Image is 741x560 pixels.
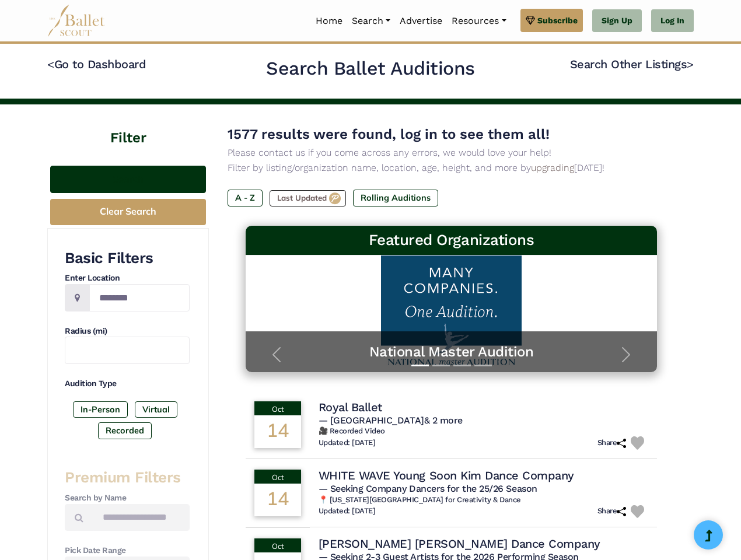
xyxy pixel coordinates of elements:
[432,359,450,372] button: Slide 2
[65,492,190,504] h4: Search by Name
[453,359,471,372] button: Slide 3
[65,325,190,337] h4: Radius (mi)
[228,160,675,176] p: Filter by listing/organization name, location, age, height, and more by [DATE]!
[228,190,263,206] label: A - Z
[319,415,463,426] span: — [GEOGRAPHIC_DATA]
[257,343,646,361] a: National Master Audition
[73,401,128,418] label: In-Person
[353,190,438,206] label: Rolling Auditions
[447,9,511,33] a: Resources
[319,400,382,415] h4: Royal Ballet
[266,57,475,81] h2: Search Ballet Auditions
[254,415,301,448] div: 14
[651,9,694,33] a: Log In
[47,104,209,148] h4: Filter
[65,468,190,488] h3: Premium Filters
[228,126,550,142] span: 1577 results were found, log in to see them all!
[347,9,395,33] a: Search
[319,438,376,448] h6: Updated: [DATE]
[135,401,177,418] label: Virtual
[537,14,578,27] span: Subscribe
[570,57,694,71] a: Search Other Listings>
[65,545,190,556] h4: Pick Date Range
[424,415,463,426] a: & 2 more
[47,57,54,71] code: <
[411,359,429,372] button: Slide 1
[474,359,492,372] button: Slide 4
[597,438,627,448] h6: Share
[531,162,574,173] a: upgrading
[228,145,675,160] p: Please contact us if you come across any errors, we would love your help!
[319,495,649,505] h6: 📍 [US_STATE][GEOGRAPHIC_DATA] for Creativity & Dance
[254,484,301,516] div: 14
[319,426,649,436] h6: 🎥 Recorded Video
[254,401,301,415] div: Oct
[65,378,190,390] h4: Audition Type
[520,9,583,32] a: Subscribe
[319,468,574,483] h4: WHITE WAVE Young Soon Kim Dance Company
[592,9,642,33] a: Sign Up
[50,166,206,193] button: Search
[50,199,206,225] button: Clear Search
[254,538,301,552] div: Oct
[89,284,190,311] input: Location
[319,506,376,516] h6: Updated: [DATE]
[65,249,190,268] h3: Basic Filters
[254,470,301,484] div: Oct
[270,190,346,206] label: Last Updated
[311,9,347,33] a: Home
[98,422,152,439] label: Recorded
[526,14,535,27] img: gem.svg
[255,230,648,250] h3: Featured Organizations
[395,9,447,33] a: Advertise
[687,57,694,71] code: >
[319,536,600,551] h4: [PERSON_NAME] [PERSON_NAME] Dance Company
[93,504,190,531] input: Search by names...
[65,272,190,284] h4: Enter Location
[319,483,537,494] span: — Seeking Company Dancers for the 25/26 Season
[597,506,627,516] h6: Share
[47,57,146,71] a: <Go to Dashboard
